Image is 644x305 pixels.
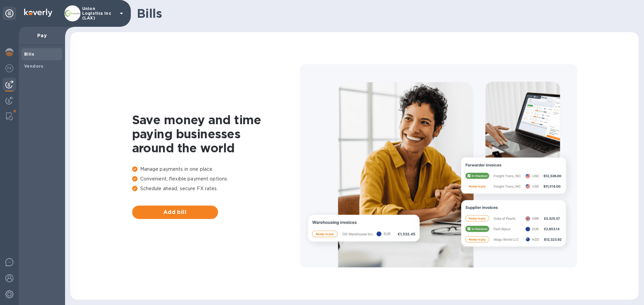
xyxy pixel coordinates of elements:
[132,113,300,155] h1: Save money and time paying businesses around the world
[137,6,633,20] h1: Bills
[132,206,218,219] button: Add bill
[24,9,52,17] img: Logo
[138,208,213,216] span: Add bill
[132,175,300,182] p: Convenient, flexible payment options.
[132,166,300,173] p: Manage payments in one place.
[24,64,44,69] b: Vendors
[5,64,13,72] img: Foreign exchange
[3,7,16,20] div: Unpin categories
[132,185,300,192] p: Schedule ahead, secure FX rates.
[24,32,60,39] p: Pay
[24,52,34,57] b: Bills
[82,6,116,20] p: Union Logistics Inc (LAX)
